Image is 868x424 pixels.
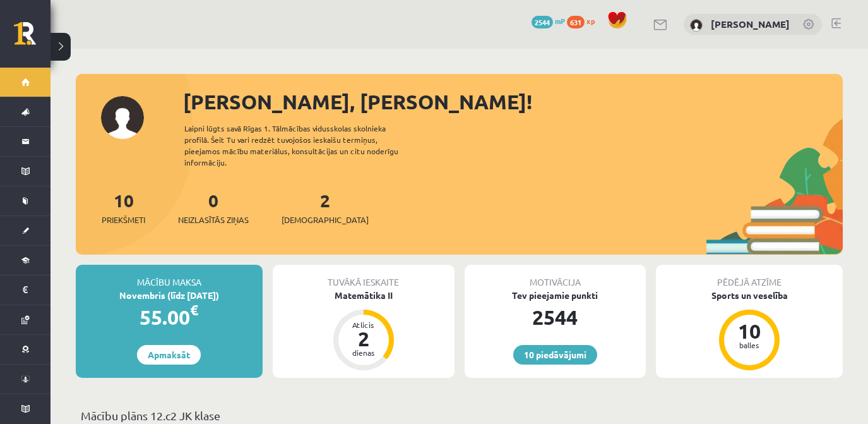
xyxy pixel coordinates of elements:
span: Priekšmeti [102,214,145,226]
div: Tuvākā ieskaite [273,265,455,289]
span: Neizlasītās ziņas [178,214,249,226]
div: Pēdējā atzīme [656,265,843,289]
div: [PERSON_NAME], [PERSON_NAME]! [183,87,843,117]
a: 0Neizlasītās ziņas [178,189,249,226]
span: xp [586,16,595,26]
div: Tev pieejamie punkti [465,289,646,302]
div: 55.00 [76,302,263,332]
a: 631 xp [567,16,601,26]
div: Atlicis [345,321,383,329]
div: 10 [730,321,768,341]
p: Mācību plāns 12.c2 JK klase [81,407,838,424]
div: Laipni lūgts savā Rīgas 1. Tālmācības vidusskolas skolnieka profilā. Šeit Tu vari redzēt tuvojošo... [184,123,420,168]
div: Novembris (līdz [DATE]) [76,289,263,302]
div: Matemātika II [273,289,455,302]
a: 2[DEMOGRAPHIC_DATA] [282,189,369,226]
a: 10 piedāvājumi [513,345,597,365]
div: Mācību maksa [76,265,263,289]
span: [DEMOGRAPHIC_DATA] [282,214,369,226]
a: 10Priekšmeti [102,189,145,226]
span: € [190,301,198,319]
span: mP [555,16,565,26]
div: Sports un veselība [656,289,843,302]
a: [PERSON_NAME] [711,18,790,30]
div: dienas [345,349,383,356]
span: 631 [567,16,585,28]
div: Motivācija [465,265,646,289]
img: Linda Zemīte [690,19,703,32]
div: balles [730,341,768,349]
a: Sports un veselība 10 balles [656,289,843,372]
a: 2544 mP [532,16,565,26]
a: Matemātika II Atlicis 2 dienas [273,289,455,372]
span: 2544 [532,16,553,28]
div: 2544 [465,302,646,332]
a: Rīgas 1. Tālmācības vidusskola [14,22,51,54]
div: 2 [345,329,383,349]
a: Apmaksāt [137,345,201,365]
